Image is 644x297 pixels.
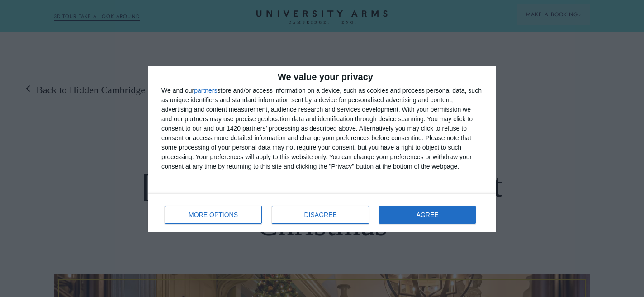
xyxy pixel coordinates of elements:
[194,87,217,94] button: partners
[272,206,369,224] button: DISAGREE
[165,206,262,224] button: MORE OPTIONS
[148,66,496,232] div: qc-cmp2-ui
[161,86,483,171] div: We and our store and/or access information on a device, such as cookies and process personal data...
[189,212,238,218] span: MORE OPTIONS
[161,72,483,81] h2: We value your privacy
[417,212,439,218] span: AGREE
[379,206,476,224] button: AGREE
[304,212,337,218] span: DISAGREE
